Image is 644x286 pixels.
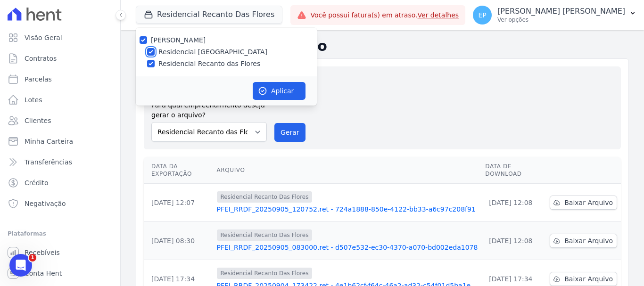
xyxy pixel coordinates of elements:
[550,272,617,286] a: Baixar Arquivo
[144,222,213,260] td: [DATE] 08:30
[481,184,546,222] td: [DATE] 12:08
[478,12,486,18] span: EP
[481,157,546,184] th: Data de Download
[4,111,116,130] a: Clientes
[4,264,116,283] a: Conta Hent
[418,11,459,19] a: Ver detalhes
[25,137,73,146] span: Minha Carteira
[550,234,617,248] a: Baixar Arquivo
[4,194,116,213] a: Negativação
[25,74,52,84] span: Parcelas
[4,49,116,68] a: Contratos
[25,33,62,42] span: Visão Geral
[217,229,313,241] span: Residencial Recanto Das Flores
[25,95,42,105] span: Lotes
[136,38,629,55] h2: Exportações de Retorno
[465,2,644,28] button: EP [PERSON_NAME] [PERSON_NAME] Ver opções
[136,6,282,24] button: Residencial Recanto Das Flores
[213,157,482,184] th: Arquivo
[144,184,213,222] td: [DATE] 12:07
[217,268,313,279] span: Residencial Recanto Das Flores
[144,157,213,184] th: Data da Exportação
[564,198,613,207] span: Baixar Arquivo
[151,36,206,44] label: [PERSON_NAME]
[25,199,66,208] span: Negativação
[25,157,72,167] span: Transferências
[4,153,116,172] a: Transferências
[25,178,49,188] span: Crédito
[158,47,267,57] label: Residencial [GEOGRAPHIC_DATA]
[253,82,305,100] button: Aplicar
[497,16,625,24] p: Ver opções
[4,243,116,262] a: Recebíveis
[25,269,62,278] span: Conta Hent
[217,191,313,203] span: Residencial Recanto Das Flores
[25,248,60,257] span: Recebíveis
[25,54,57,63] span: Contratos
[29,254,36,261] span: 1
[151,97,267,120] label: Para qual empreendimento deseja gerar o arquivo?
[4,28,116,47] a: Visão Geral
[8,228,113,239] div: Plataformas
[217,204,478,214] a: PFEI_RRDF_20250905_120752.ret - 724a1888-850e-4122-bb33-a6c97c208f91
[25,116,51,125] span: Clientes
[4,70,116,89] a: Parcelas
[310,10,459,20] span: Você possui fatura(s) em atraso.
[217,243,478,252] a: PFEI_RRDF_20250905_083000.ret - d507e532-ec30-4370-a070-bd002eda1078
[550,196,617,210] a: Baixar Arquivo
[481,222,546,260] td: [DATE] 12:08
[9,254,32,277] iframe: Intercom live chat
[4,90,116,109] a: Lotes
[564,236,613,245] span: Baixar Arquivo
[4,132,116,151] a: Minha Carteira
[158,59,260,69] label: Residencial Recanto das Flores
[564,274,613,284] span: Baixar Arquivo
[274,123,305,142] button: Gerar
[4,173,116,192] a: Crédito
[497,7,625,16] p: [PERSON_NAME] [PERSON_NAME]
